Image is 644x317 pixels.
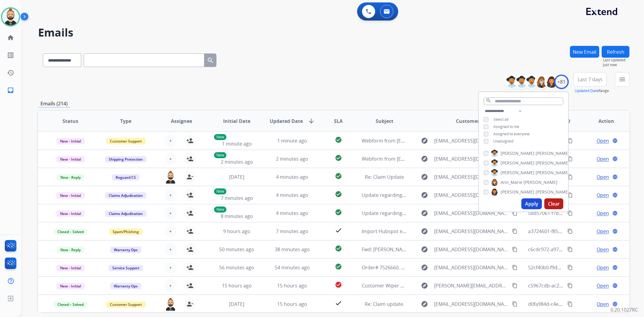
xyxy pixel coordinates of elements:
[574,110,630,132] th: Action
[421,282,428,289] mat-icon: explore
[528,228,619,235] span: a3724601-f85a-43a5-aad2-4bedc0fb7f23
[120,117,131,125] span: Type
[575,88,598,93] button: Updated Date
[186,155,194,162] mat-icon: person_add
[223,228,250,235] span: 9 hours ago
[221,213,253,219] span: 8 minutes ago
[567,174,573,180] mat-icon: content_copy
[165,153,177,165] button: +
[54,301,87,308] span: Closed – Solved
[434,228,508,235] span: [EMAIL_ADDRESS][DOMAIN_NAME]
[223,117,250,125] span: Initial Date
[434,173,508,181] span: [EMAIL_ADDRESS][DOMAIN_NAME]
[186,228,194,235] mat-icon: person_add
[169,264,172,271] span: +
[421,264,428,271] mat-icon: explore
[362,264,587,271] span: Order# 7526660. Customer Name: ANDROS ISLE POA. Reference #(561) 792-8288-0da3342f-7526660
[214,207,226,213] p: New
[335,281,342,288] mat-icon: check_circle
[512,247,517,252] mat-icon: content_copy
[56,265,85,271] span: New - Initial
[597,300,609,308] span: Open
[277,137,307,144] span: 1 minute ago
[567,283,573,288] mat-icon: content_copy
[186,264,194,271] mat-icon: person_add
[365,174,404,180] span: Re: Claim Update
[56,138,85,144] span: New - Initial
[335,154,342,162] mat-icon: check_circle
[186,137,194,144] mat-icon: person_add
[521,198,542,209] button: Apply
[612,156,618,162] mat-icon: language
[567,247,573,252] mat-icon: content_copy
[105,192,146,199] span: Claims Adjudication
[56,156,85,162] span: New - Initial
[612,229,618,234] mat-icon: language
[421,191,428,199] mat-icon: explore
[214,152,226,158] p: New
[528,282,618,289] span: c5967cdb-ac2f-4e25-9ef5-915e5e20ba7f
[275,264,310,271] span: 54 minutes ago
[222,140,252,147] span: 1 minute ago
[7,69,14,76] mat-icon: history
[501,160,534,166] span: [PERSON_NAME]
[612,192,618,198] mat-icon: language
[276,228,308,235] span: 7 minutes ago
[544,198,563,209] button: Clear
[567,156,573,162] mat-icon: content_copy
[277,282,307,289] span: 15 hours ago
[7,87,14,94] mat-icon: inbox
[186,210,194,217] mat-icon: person_add
[493,131,530,136] span: Assigned to everyone
[335,263,342,270] mat-icon: check_circle
[570,46,599,58] button: New Email
[335,227,342,234] mat-icon: check
[335,172,342,180] mat-icon: check_circle
[186,173,194,181] mat-icon: person_remove
[536,189,569,195] span: [PERSON_NAME]
[112,174,139,181] span: Reguard CS
[603,58,630,62] span: Last Updated:
[597,191,609,199] span: Open
[434,300,508,308] span: [EMAIL_ADDRESS][DOMAIN_NAME]
[335,299,342,307] mat-icon: check
[56,192,85,199] span: New - Initial
[434,264,508,271] span: [EMAIL_ADDRESS][DOMAIN_NAME]
[567,192,573,198] mat-icon: content_copy
[575,88,609,93] span: Range
[165,189,177,201] button: +
[567,229,573,234] mat-icon: content_copy
[110,247,141,253] span: Warranty Ops
[574,72,607,87] button: Last 7 days
[612,210,618,216] mat-icon: language
[512,265,517,270] mat-icon: content_copy
[165,225,177,237] button: +
[222,282,252,289] span: 15 hours ago
[512,301,517,307] mat-icon: content_copy
[536,160,569,166] span: [PERSON_NAME]
[334,117,343,125] span: SLA
[169,282,172,289] span: +
[421,173,428,181] mat-icon: explore
[603,62,630,67] span: Just now
[597,137,609,144] span: Open
[512,283,517,288] mat-icon: content_copy
[567,210,573,216] mat-icon: content_copy
[612,247,618,252] mat-icon: language
[171,117,192,125] span: Assignee
[528,264,618,271] span: 52cf40b0-f9d3-4021-89cc-d03103f7d717
[602,46,630,58] button: Refresh
[362,192,590,198] span: Update regarding your fulfillment method for Service Order: ae64ad8d-9cca-4f25-80f0-37361d1f9352
[421,210,428,217] mat-icon: explore
[221,195,253,201] span: 7 minutes ago
[214,134,226,140] p: New
[186,191,194,199] mat-icon: person_add
[56,210,85,217] span: New - Initial
[512,210,517,216] mat-icon: content_copy
[501,179,522,185] span: Ann_Marie
[38,27,630,39] h2: Emails
[567,138,573,143] mat-icon: content_copy
[169,228,172,235] span: +
[501,150,534,156] span: [PERSON_NAME]
[57,247,84,253] span: New - Reply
